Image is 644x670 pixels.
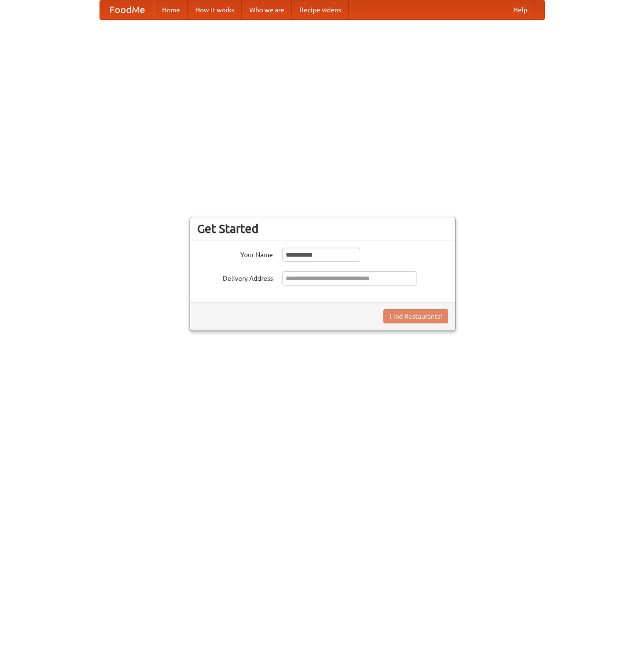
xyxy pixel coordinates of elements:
a: Who we are [242,0,292,19]
a: Recipe videos [292,0,349,19]
a: Help [506,0,535,19]
a: How it works [188,0,242,19]
a: FoodMe [100,0,154,19]
h3: Get Started [197,222,448,236]
label: Delivery Address [197,271,273,283]
a: Home [154,0,188,19]
label: Your Name [197,248,273,259]
button: Find Restaurants! [383,309,448,323]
